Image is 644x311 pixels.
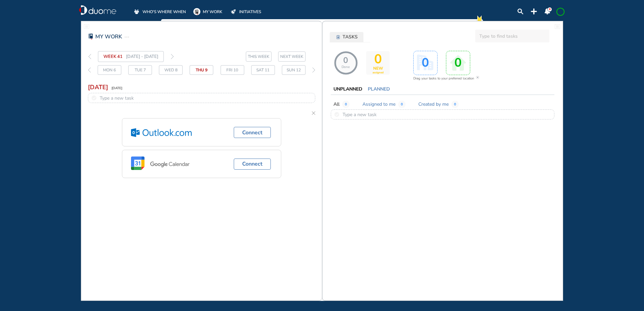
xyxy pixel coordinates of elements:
div: initiatives-off [230,8,237,15]
span: INITIATIVES [239,8,261,15]
img: thin-left-arrow-grey.f0cbfd8f.svg [88,67,91,73]
span: assigned [373,71,384,74]
div: google [131,157,195,171]
div: search-lens [517,8,523,14]
span: UNPLANNED [333,86,362,93]
span: NEW [373,66,383,71]
img: round_unchecked.fea2151d.svg [334,112,339,117]
img: new-notification.cd065810.svg [476,14,483,24]
div: plus-topbar [531,8,537,14]
button: Assigned to me [360,100,398,109]
span: [DATE] [88,83,108,91]
img: cross-thin.6f54a4cd.svg [312,111,315,115]
div: whoswherewhen-off [133,8,140,15]
div: notification-panel-on [544,8,550,14]
span: 0 [335,56,356,69]
img: mywork-on.5af487f3.svg [193,8,200,15]
img: whoswherewhen-off.a3085474.svg [134,9,139,14]
div: cross-bg [475,75,480,80]
span: Connect [242,160,262,168]
div: activity-box [413,51,438,75]
img: initiatives-off.b77ef7b9.svg [231,9,236,14]
img: thin-left-arrow-grey.f0cbfd8f.svg [88,54,91,59]
div: thin-right-arrow-grey [170,51,174,62]
img: cross-bg.b2a90242.svg [475,75,480,80]
div: task-ellipse [125,33,129,41]
div: thin-left-arrow-grey [88,65,91,75]
div: activity-box [446,51,470,75]
button: Created by me [416,100,451,109]
div: activity-box [366,51,390,75]
a: MY WORK [193,8,222,15]
div: mywork-red-on [88,34,94,39]
span: Connect [242,129,262,137]
div: duome-logo-whitelogo [79,5,116,15]
div: fullwidthpage [555,24,560,29]
span: 0 [373,52,383,71]
button: Connect [234,159,271,170]
a: WHO'S WHERE WHEN [133,8,186,15]
button: PLANNED [365,85,393,93]
div: thin-right-arrow-grey [312,65,315,75]
div: round_unchecked [334,112,339,117]
span: PLANNED [368,86,390,93]
img: duome-logo-whitelogo.b0ca3abf.svg [79,5,116,15]
img: round_unchecked.fea2151d.svg [92,96,96,100]
img: thin-right-arrow-grey.874f3e01.svg [171,54,174,59]
span: [DATE] [111,84,122,92]
span: 0 [398,101,406,108]
a: duome-logo-whitelogologo-notext [79,5,116,15]
span: THIS WEEK [248,53,269,60]
button: All [331,100,342,109]
span: MY WORK [203,8,222,15]
button: next-week [278,51,305,62]
div: new-notification [476,14,483,24]
span: All [333,101,340,108]
img: fullwidthpage.7645317a.svg [555,24,560,29]
img: fullwidthpage.7645317a.svg [84,24,89,29]
img: google.ed9f6f52.svg [131,157,195,171]
div: NaN% 0/0 [334,51,358,75]
div: round_unchecked [92,96,96,100]
img: thin-right-arrow-grey.874f3e01.svg [312,67,315,73]
span: TASKS [343,34,358,40]
button: UNPLANNED [331,85,365,93]
span: Created by me [418,101,449,108]
div: fullwidthpage [84,24,89,29]
img: outlook.05b6f53f.svg [131,128,192,137]
span: MY WORK [95,33,122,41]
div: outlook [131,128,192,137]
img: tasks-icon-6184ad.77ad149c.svg [336,35,340,39]
span: Drag your tasks to your preferred location [413,75,474,82]
div: tasks-icon-6184ad [336,35,341,40]
div: mywork-on [193,8,200,15]
span: [DATE] - [DATE] [126,53,158,61]
span: 0 [549,7,551,11]
img: task-ellipse.fef7074b.svg [125,33,129,41]
span: 0 [342,101,350,108]
a: INITIATIVES [230,8,261,15]
img: search-lens.23226280.svg [517,8,523,14]
input: Type to find tasks [475,30,549,42]
div: thin-left-arrow-grey [88,51,91,62]
img: plus-topbar.b126d2c6.svg [531,8,537,14]
button: this-week [246,51,271,62]
div: cross-thin [309,108,319,118]
span: WEEK 41 [103,53,123,61]
img: notification-panel-on.a48c1939.svg [544,8,550,14]
img: mywork-red-on.755fc005.svg [88,34,94,39]
span: Assigned to me [362,101,395,108]
span: Done [342,65,350,69]
button: tasks-icon-6184adTASKS [330,32,363,42]
span: 0 [451,101,459,108]
button: Connect [234,127,271,138]
span: WHO'S WHERE WHEN [142,8,186,15]
span: NEXT WEEK [280,53,303,60]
